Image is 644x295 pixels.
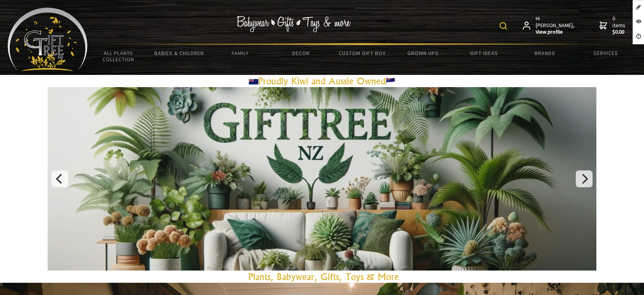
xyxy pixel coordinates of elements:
[332,45,392,61] a: Custom Gift Box
[612,15,627,36] span: 0 items
[210,45,271,61] a: Family
[523,15,575,36] a: Hi [PERSON_NAME],View profile
[249,75,395,87] a: Proudly Kiwi and Aussie Owned
[612,29,627,36] strong: $0.00
[536,15,575,36] span: Hi [PERSON_NAME],
[575,45,636,61] a: Services
[8,8,88,71] img: Babyware - Gifts - Toys and more...
[536,29,575,36] strong: View profile
[88,45,149,67] a: All Plants Collection
[149,45,210,61] a: Babies & Children
[248,271,394,282] a: Plants, Babywear, Gifts, Toys & Mor
[576,170,593,187] button: Next
[392,45,453,61] a: Grown Ups
[51,170,68,187] button: Previous
[500,22,507,30] img: product search
[237,16,351,32] img: Babywear - Gifts - Toys & more
[599,15,627,36] a: 0 items$0.00
[271,45,332,61] a: Decor
[453,45,514,61] a: Gift Ideas
[514,45,575,61] a: Brands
